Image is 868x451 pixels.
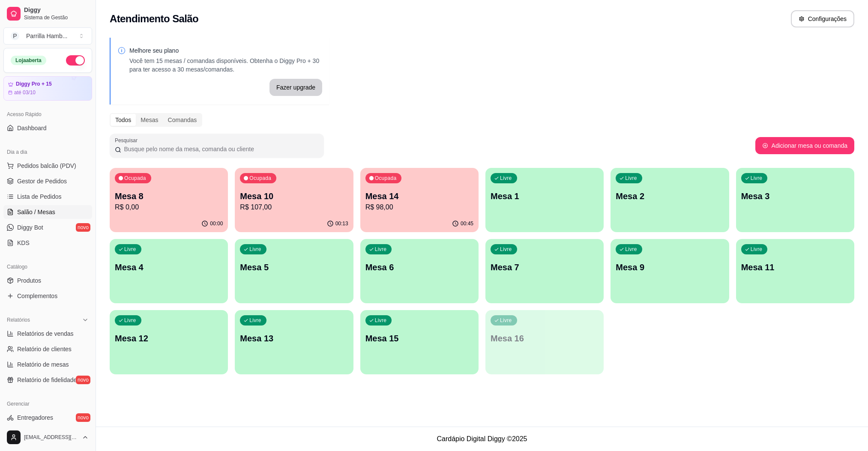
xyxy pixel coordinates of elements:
[249,175,271,182] p: Ocupada
[491,261,599,273] p: Mesa 7
[66,55,85,66] button: Alterar Status
[124,246,136,253] p: Livre
[17,376,77,384] span: Relatório de fidelidade
[115,332,223,344] p: Mesa 12
[7,317,30,323] span: Relatórios
[115,137,141,144] label: Pesquisar
[625,175,637,182] p: Livre
[235,239,353,303] button: LivreMesa 5
[360,168,479,232] button: OcupadaMesa 14R$ 98,0000:45
[375,246,387,253] p: Livre
[3,260,92,274] div: Catálogo
[110,12,198,26] h2: Atendimento Salão
[96,427,868,451] footer: Cardápio Digital Diggy © 2025
[3,159,92,173] button: Pedidos balcão (PDV)
[611,168,729,232] button: LivreMesa 2
[755,137,854,154] button: Adicionar mesa ou comanda
[240,332,348,344] p: Mesa 13
[741,261,849,273] p: Mesa 11
[485,239,604,303] button: LivreMesa 7
[110,168,228,232] button: OcupadaMesa 8R$ 0,0000:00
[500,175,512,182] p: Livre
[485,310,604,374] button: LivreMesa 16
[16,81,52,87] article: Diggy Pro + 15
[115,202,223,212] p: R$ 0,00
[791,10,854,27] button: Configurações
[210,220,223,227] p: 00:00
[235,310,353,374] button: LivreMesa 13
[163,114,202,126] div: Comandas
[3,373,92,387] a: Relatório de fidelidadenovo
[365,190,473,202] p: Mesa 14
[3,27,92,45] button: Select a team
[365,261,473,273] p: Mesa 6
[11,56,46,65] div: Loja aberta
[3,174,92,188] a: Gestor de Pedidos
[17,239,30,247] span: KDS
[3,145,92,159] div: Dia a dia
[3,3,92,24] a: DiggySistema de Gestão
[26,32,67,40] div: Parrilla Hamb ...
[491,332,599,344] p: Mesa 16
[115,190,223,202] p: Mesa 8
[240,202,348,212] p: R$ 107,00
[17,161,76,170] span: Pedidos balcão (PDV)
[111,114,136,126] div: Todos
[616,261,724,273] p: Mesa 9
[3,236,92,250] a: KDS
[17,276,41,285] span: Produtos
[375,317,387,324] p: Livre
[24,6,89,14] span: Diggy
[3,190,92,203] a: Lista de Pedidos
[736,168,854,232] button: LivreMesa 3
[611,239,729,303] button: LivreMesa 9
[249,317,261,324] p: Livre
[24,14,89,21] span: Sistema de Gestão
[24,434,78,441] span: [EMAIL_ADDRESS][DOMAIN_NAME]
[124,175,146,182] p: Ocupada
[124,317,136,324] p: Livre
[375,175,397,182] p: Ocupada
[17,208,55,216] span: Salão / Mesas
[500,317,512,324] p: Livre
[625,246,637,253] p: Livre
[110,310,228,374] button: LivreMesa 12
[17,329,74,338] span: Relatórios de vendas
[129,57,322,74] p: Você tem 15 mesas / comandas disponíveis. Obtenha o Diggy Pro + 30 para ter acesso a 30 mesas/com...
[365,202,473,212] p: R$ 98,00
[365,332,473,344] p: Mesa 15
[3,205,92,219] a: Salão / Mesas
[360,239,479,303] button: LivreMesa 6
[115,261,223,273] p: Mesa 4
[736,239,854,303] button: LivreMesa 11
[3,427,92,448] button: [EMAIL_ADDRESS][DOMAIN_NAME]
[500,246,512,253] p: Livre
[3,411,92,424] a: Entregadoresnovo
[3,342,92,356] a: Relatório de clientes
[3,289,92,303] a: Complementos
[3,76,92,101] a: Diggy Pro + 15até 03/10
[17,177,67,185] span: Gestor de Pedidos
[616,190,724,202] p: Mesa 2
[240,261,348,273] p: Mesa 5
[17,223,43,232] span: Diggy Bot
[751,246,763,253] p: Livre
[17,360,69,369] span: Relatório de mesas
[235,168,353,232] button: OcupadaMesa 10R$ 107,0000:13
[11,32,19,40] span: P
[3,358,92,371] a: Relatório de mesas
[17,192,62,201] span: Lista de Pedidos
[360,310,479,374] button: LivreMesa 15
[3,274,92,287] a: Produtos
[17,124,47,132] span: Dashboard
[491,190,599,202] p: Mesa 1
[269,79,322,96] button: Fazer upgrade
[249,246,261,253] p: Livre
[461,220,473,227] p: 00:45
[485,168,604,232] button: LivreMesa 1
[17,345,72,353] span: Relatório de clientes
[17,413,53,422] span: Entregadores
[741,190,849,202] p: Mesa 3
[3,108,92,121] div: Acesso Rápido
